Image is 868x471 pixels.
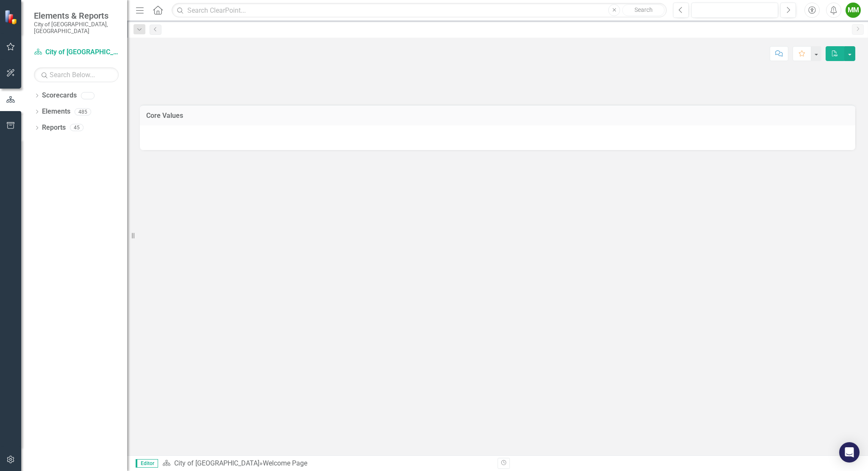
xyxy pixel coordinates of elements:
[622,4,665,16] button: Search
[634,6,653,13] span: Search
[174,459,259,467] a: City of [GEOGRAPHIC_DATA]
[42,107,70,117] a: Elements
[34,67,119,82] input: Search Below...
[42,123,66,133] a: Reports
[839,442,860,463] div: Open Intercom Messenger
[42,91,77,100] a: Scorecards
[263,459,307,467] div: Welcome Page
[172,3,667,18] input: Search ClearPoint...
[162,459,491,468] div: »
[34,11,119,21] span: Elements & Reports
[846,3,861,18] button: MM
[70,124,83,131] div: 45
[34,21,119,35] small: City of [GEOGRAPHIC_DATA], [GEOGRAPHIC_DATA]
[34,47,119,57] a: City of [GEOGRAPHIC_DATA]
[136,459,158,468] span: Editor
[75,108,91,115] div: 485
[146,112,849,120] h3: Core Values
[4,10,19,25] img: ClearPoint Strategy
